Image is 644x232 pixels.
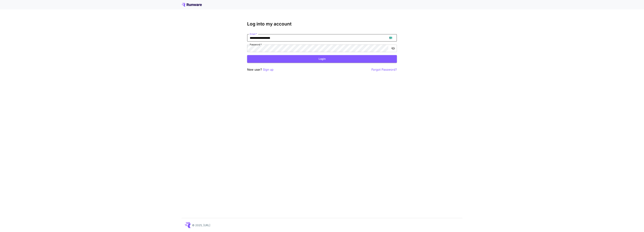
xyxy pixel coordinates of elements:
[263,67,274,72] button: Sign up
[250,43,262,46] label: Password
[247,21,397,27] h3: Log into my account
[390,45,397,52] button: toggle password visibility
[192,223,210,227] p: © 2025, [URL]
[250,32,257,36] label: Email
[371,67,397,72] button: Forgot Password?
[247,67,274,72] p: New user?
[247,55,397,63] button: Login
